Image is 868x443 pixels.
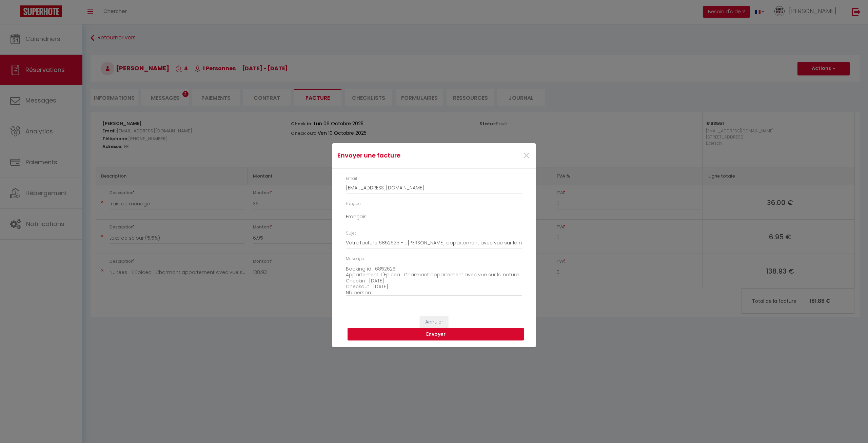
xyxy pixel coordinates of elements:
label: Sujet [346,230,356,237]
label: Email [346,176,357,182]
h4: Envoyer une facture [337,151,463,160]
button: Envoyer [348,328,524,341]
span: × [522,146,531,166]
button: Close [522,149,531,163]
label: Message [346,256,364,262]
label: Langue [346,201,361,207]
button: Annuler [420,316,448,328]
